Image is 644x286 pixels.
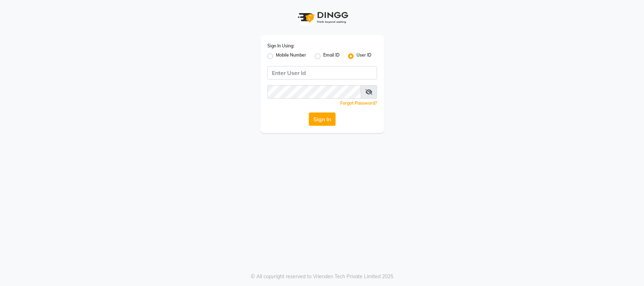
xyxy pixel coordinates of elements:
a: Forgot Password? [340,100,377,106]
label: Sign In Using: [267,43,294,49]
img: logo1.svg [294,7,350,28]
label: Email ID [323,52,340,60]
button: Sign In [309,112,336,126]
label: User ID [356,52,371,60]
label: Mobile Number [276,52,306,60]
input: Username [267,66,377,80]
input: Username [267,85,361,99]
